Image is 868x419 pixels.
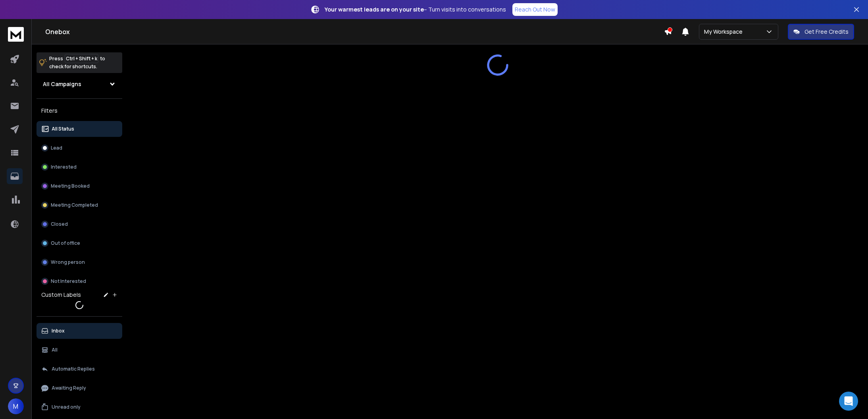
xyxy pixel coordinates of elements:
img: logo [8,27,24,42]
button: Unread only [37,399,122,415]
p: Unread only [52,404,81,410]
h3: Filters [37,105,122,116]
button: Interested [37,159,122,175]
button: Get Free Credits [788,24,854,40]
button: Automatic Replies [37,361,122,377]
p: Press to check for shortcuts. [49,55,105,71]
span: Ctrl + Shift + k [65,54,98,63]
button: M [8,398,24,414]
button: All Campaigns [37,76,122,92]
button: Lead [37,140,122,156]
p: Awaiting Reply [52,385,86,391]
strong: Your warmest leads are on your site [325,6,424,13]
p: Reach Out Now [515,6,555,13]
p: Closed [51,221,68,227]
p: Automatic Replies [52,366,95,372]
button: Meeting Completed [37,197,122,213]
h3: Custom Labels [41,291,81,299]
p: All Status [52,126,74,132]
p: Wrong person [51,259,85,265]
button: All Status [37,121,122,137]
p: – Turn visits into conversations [325,6,506,13]
a: Reach Out Now [512,3,558,16]
button: Out of office [37,235,122,251]
p: Meeting Completed [51,202,98,208]
p: Out of office [51,240,80,246]
p: Lead [51,145,62,151]
p: Get Free Credits [804,28,849,36]
button: Not Interested [37,273,122,289]
button: Inbox [37,323,122,339]
button: Meeting Booked [37,178,122,194]
p: Meeting Booked [51,183,90,189]
button: Closed [37,216,122,232]
h1: Onebox [45,27,664,37]
div: Open Intercom Messenger [839,392,858,411]
p: Not Interested [51,278,86,284]
p: Interested [51,164,77,170]
p: All [52,347,58,353]
h1: All Campaigns [43,80,81,88]
button: Awaiting Reply [37,380,122,396]
p: My Workspace [704,28,746,36]
p: Inbox [52,328,65,334]
button: Wrong person [37,254,122,270]
button: All [37,342,122,358]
